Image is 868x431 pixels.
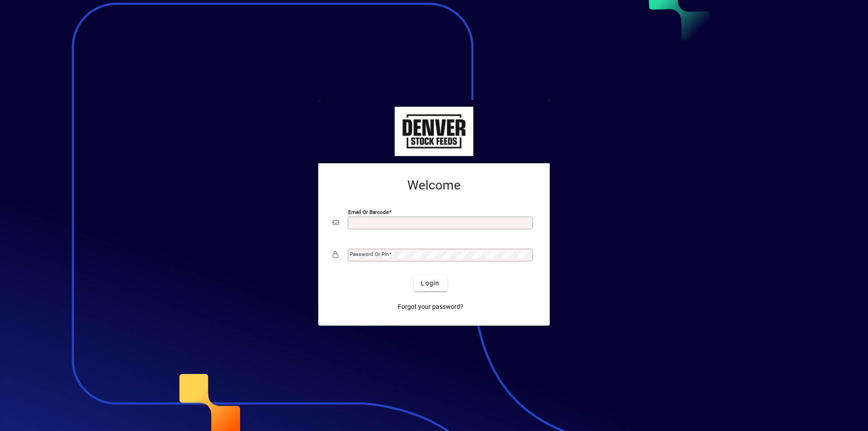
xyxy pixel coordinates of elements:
[414,275,447,291] button: Login
[398,302,463,312] span: Forgot your password?
[421,279,439,288] span: Login
[350,251,389,257] mat-label: Password or Pin
[348,209,389,215] mat-label: Email or Barcode
[333,178,535,193] h2: Welcome
[394,298,467,315] a: Forgot your password?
